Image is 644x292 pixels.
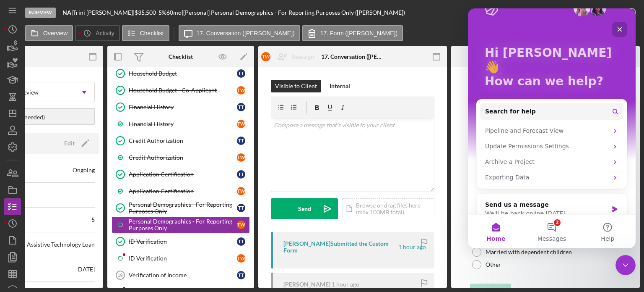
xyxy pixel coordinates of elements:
label: Overview [43,30,68,37]
a: Household Budget - Co-ApplicantTW [112,82,250,99]
div: Update Permissions Settings [12,130,156,146]
div: T W [237,187,245,195]
button: Edit [59,137,92,150]
button: Messages [56,206,112,240]
button: Search for help [12,95,156,111]
div: | [62,9,73,16]
div: Personal Demographics - For Reporting Purposes Only [129,201,237,215]
a: Application CertificationTW [112,183,250,200]
div: T W [237,221,245,229]
a: ID VerificationTW [112,250,250,267]
div: T W [261,52,270,61]
button: TWReassign [257,48,322,65]
a: Credit AuthorizationTT [112,132,250,149]
span: Help [133,227,146,233]
div: 5 % [158,9,166,16]
button: Internal [325,80,354,92]
div: T T [237,204,245,212]
tspan: 19 [117,273,122,278]
div: [PERSON_NAME] [283,281,330,288]
div: T W [237,254,245,263]
label: 17. Conversation ([PERSON_NAME]) [197,30,295,37]
span: Messages [70,227,99,233]
div: ID Verification [129,238,237,245]
div: Application Certification [129,171,237,178]
div: Pipeline and Forecast View [17,118,140,127]
span: $35,500 [135,9,156,16]
label: 17. Form ([PERSON_NAME]) [320,30,397,37]
div: Reassign [291,48,314,65]
div: Edit [64,137,75,150]
div: 17. Conversation ([PERSON_NAME]) [321,53,384,60]
time: 2025-09-10 21:50 [398,244,426,250]
div: We'll be back online [DATE] [17,201,140,210]
a: Financial HistoryTW [112,116,250,132]
span: Search for help [17,99,68,108]
label: Other [486,261,501,268]
div: Financial History [129,121,237,127]
div: | [Personal] Personal Demographics - For Reporting Purposes Only ([PERSON_NAME]) [182,9,405,16]
div: Send us a messageWe'll be back online [DATE] [8,185,159,217]
div: Credit Authorization [129,137,237,144]
button: Send [271,198,338,219]
button: Activity [75,25,119,41]
iframe: Intercom live chat [615,255,636,275]
button: Mark Complete [572,4,640,21]
time: 2025-09-10 21:49 [332,281,359,288]
div: Send [298,198,311,219]
button: Checklist [122,25,169,41]
button: 17. Form ([PERSON_NAME]) [302,25,403,41]
div: [PERSON_NAME] Submitted the Custom Form [283,240,397,254]
div: Assistive Technology Loan [27,240,95,249]
button: Overview [25,25,73,41]
iframe: Intercom live chat [468,8,636,248]
a: Personal Demographics - For Reporting Purposes OnlyTW [112,216,250,233]
div: In Review [13,89,39,96]
label: Checklist [140,30,164,37]
div: Verification of Income [129,272,237,279]
div: Close [144,13,159,29]
div: Checklist [169,53,193,60]
a: Credit AuthorizationTW [112,149,250,166]
div: Personal Demographics - For Reporting Purposes Only [129,218,237,231]
div: Exporting Data [17,165,140,174]
div: Archive a Project [12,146,156,161]
div: Household Budget - Co-Applicant [129,87,237,94]
b: NA [62,9,71,16]
label: Married with dependent children [486,249,572,255]
div: T W [237,153,245,162]
div: Financial History [129,104,237,110]
div: T T [237,69,245,78]
div: 5 [91,216,95,224]
label: Activity [96,30,114,37]
div: In Review [25,8,56,18]
p: How can we help? [17,66,151,80]
div: Visible to Client [275,80,317,92]
div: Credit Authorization [129,154,237,161]
div: [DATE] [76,265,95,274]
div: T T [237,271,245,279]
a: Financial HistoryTT [112,99,250,116]
div: Exporting Data [12,161,156,177]
div: 60 mo [166,9,182,16]
a: Application CertificationTT [112,166,250,183]
div: Pipeline and Forecast View [12,115,156,130]
button: Visible to Client [271,80,321,92]
div: Trini [PERSON_NAME] | [73,9,135,16]
a: ID VerificationTT [112,233,250,250]
a: 19Verification of IncomeTT [112,267,250,284]
div: Send us a message [17,192,140,201]
button: Help [112,206,168,240]
div: T T [237,170,245,179]
div: T W [237,120,245,128]
div: ID Verification [129,255,237,262]
div: Application Certification [129,188,237,195]
div: Internal [330,80,350,92]
div: Mark Complete [580,4,621,21]
div: T T [237,103,245,111]
div: Archive a Project [17,149,140,158]
div: T T [237,137,245,145]
div: Household Budget [129,70,237,77]
div: T W [237,86,245,95]
div: Update Permissions Settings [17,134,140,142]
